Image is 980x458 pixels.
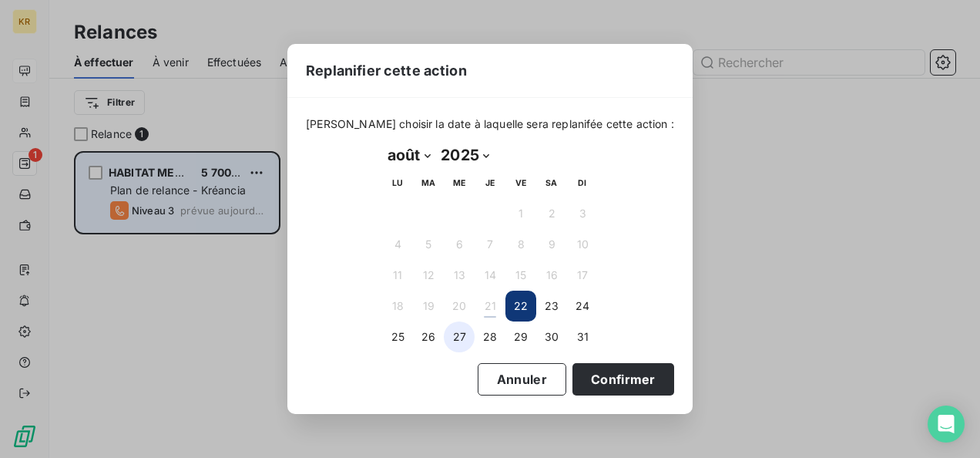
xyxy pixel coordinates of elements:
th: dimanche [567,167,598,198]
button: 22 [505,291,536,322]
button: 10 [567,229,598,260]
button: 4 [382,229,413,260]
button: 2 [536,198,567,229]
button: 20 [444,291,475,322]
button: 28 [475,322,505,352]
button: 17 [567,260,598,291]
button: 7 [475,229,505,260]
button: 23 [536,291,567,322]
button: 25 [382,322,413,352]
button: 11 [382,260,413,291]
button: 6 [444,229,475,260]
th: samedi [536,167,567,198]
button: 30 [536,322,567,352]
span: Replanifier cette action [306,60,467,81]
th: lundi [382,167,413,198]
button: 3 [567,198,598,229]
button: Annuler [478,363,566,396]
span: [PERSON_NAME] choisir la date à laquelle sera replanifée cette action : [306,116,674,132]
button: 9 [536,229,567,260]
button: 1 [505,198,536,229]
th: mardi [413,167,444,198]
button: 18 [382,291,413,322]
div: Open Intercom Messenger [928,406,965,443]
th: mercredi [444,167,475,198]
button: 5 [413,229,444,260]
button: 31 [567,322,598,352]
button: 12 [413,260,444,291]
button: 26 [413,322,444,352]
button: 29 [505,322,536,352]
button: 21 [475,291,505,322]
button: 16 [536,260,567,291]
th: jeudi [475,167,505,198]
button: 15 [505,260,536,291]
button: 19 [413,291,444,322]
button: 27 [444,322,475,352]
button: 8 [505,229,536,260]
button: 13 [444,260,475,291]
button: 24 [567,291,598,322]
button: 14 [475,260,505,291]
th: vendredi [505,167,536,198]
button: Confirmer [572,363,674,396]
